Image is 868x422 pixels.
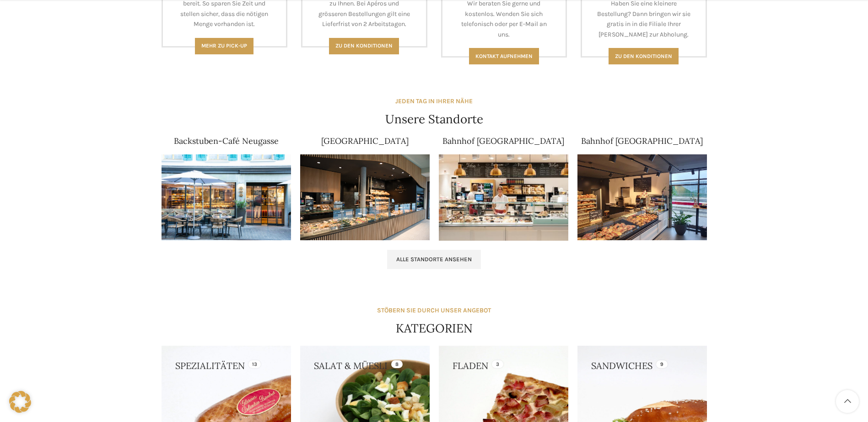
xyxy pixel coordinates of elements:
a: Zu den Konditionen [329,38,399,54]
a: [GEOGRAPHIC_DATA] [321,136,409,146]
a: Zu den konditionen [609,48,679,64]
span: Alle Standorte ansehen [396,256,472,263]
h4: Unsere Standorte [385,111,483,127]
a: Mehr zu Pick-Up [195,38,253,54]
span: Zu den konditionen [615,53,672,59]
div: STÖBERN SIE DURCH UNSER ANGEBOT [377,306,491,316]
a: Bahnhof [GEOGRAPHIC_DATA] [442,136,564,146]
a: Kontakt aufnehmen [469,48,539,64]
span: Zu den Konditionen [335,42,393,49]
span: Mehr zu Pick-Up [201,42,247,49]
a: Scroll to top button [836,390,859,413]
div: JEDEN TAG IN IHRER NÄHE [395,96,473,106]
h4: KATEGORIEN [396,320,473,337]
a: Alle Standorte ansehen [387,250,481,269]
a: Backstuben-Café Neugasse [174,136,279,146]
span: Kontakt aufnehmen [475,53,533,59]
a: Bahnhof [GEOGRAPHIC_DATA] [581,136,703,146]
